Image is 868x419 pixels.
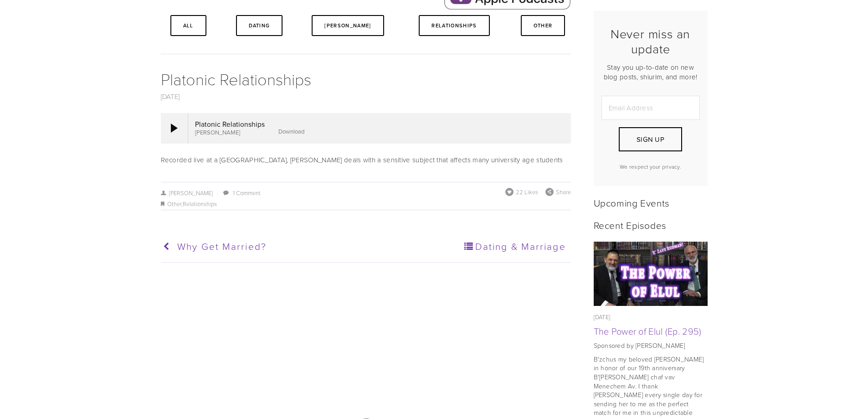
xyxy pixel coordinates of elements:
span: Sign Up [637,134,664,144]
a: Relationships [183,200,217,208]
input: Email Address [601,96,700,120]
a: 1 Comment [233,189,261,197]
span: 22 Likes [516,188,538,196]
a: Other [167,200,181,208]
div: , [161,199,571,210]
p: We respect your privacy. [601,163,700,171]
p: Stay you up-to-date on new blog posts, shiurim, and more! [601,62,700,82]
p: Sponsored by [PERSON_NAME] [594,341,708,350]
h2: Recent Episodes [594,219,708,231]
span: / [213,189,222,197]
iframe: Disqus [161,263,571,385]
a: [PERSON_NAME] [312,15,384,36]
a: [DATE] [161,92,180,101]
a: Download [278,127,304,135]
a: Platonic Relationships [161,67,311,90]
a: Dating & Marriage [365,235,566,258]
time: [DATE] [594,313,611,321]
a: Other [521,15,565,36]
button: Sign Up [619,127,682,151]
div: Share [545,188,571,196]
span: Why get Married? [177,239,267,253]
a: Dating [236,15,283,36]
img: The Power of Elul (Ep. 295) [593,242,708,306]
a: [PERSON_NAME] [161,189,213,197]
h2: Never miss an update [601,26,700,56]
p: Recorded live at a [GEOGRAPHIC_DATA], [PERSON_NAME] deals with a sensitive subject that affects m... [161,155,571,166]
h2: Upcoming Events [594,197,708,208]
a: The Power of Elul (Ep. 295) [594,325,702,337]
a: All [170,15,206,36]
a: Why get Married? [161,235,362,258]
a: Relationships [419,15,489,36]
